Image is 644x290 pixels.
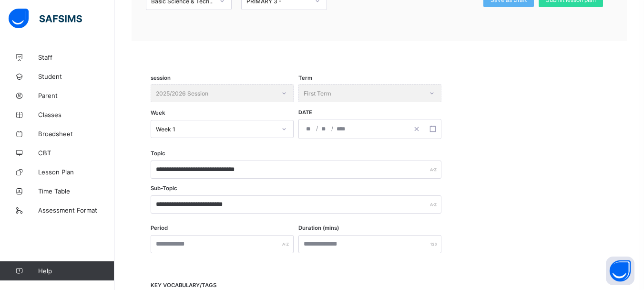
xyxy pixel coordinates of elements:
span: session [151,75,171,81]
span: Broadsheet [38,130,114,138]
label: Period [151,225,168,231]
img: safsims [9,9,82,29]
span: Parent [38,92,114,99]
span: Student [38,73,114,80]
span: / [330,124,334,132]
div: Week 1 [156,126,276,133]
span: Date [298,109,312,116]
span: KEY VOCABULARY/TAGS [151,282,216,289]
span: Time Table [38,187,114,195]
label: Topic [151,150,165,157]
span: Week [151,109,165,116]
span: Term [298,75,312,81]
span: Lesson Plan [38,168,114,176]
span: Staff [38,54,114,61]
span: CBT [38,149,114,157]
label: Duration (mins) [298,225,339,231]
span: Help [38,267,114,275]
span: / [315,124,319,132]
span: Classes [38,111,114,118]
label: Sub-Topic [151,185,177,192]
button: Open asap [606,257,634,285]
span: Assessment Format [38,206,114,214]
